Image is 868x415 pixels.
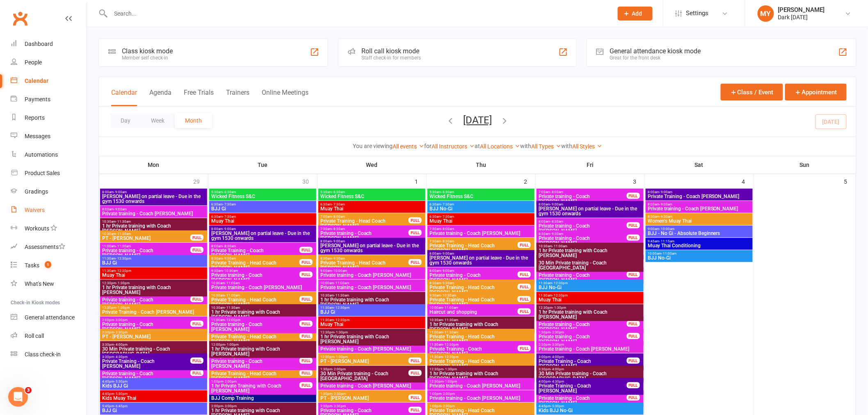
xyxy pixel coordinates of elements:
[463,114,492,126] button: [DATE]
[193,174,208,188] div: 29
[320,243,424,253] span: [PERSON_NAME] on partial leave - Due in the gym 1530 onwards
[429,281,518,285] span: 8:30am
[25,280,54,287] div: What's New
[116,220,131,223] span: - 11:30am
[538,310,642,319] span: 1 hr Private training with Coach [PERSON_NAME]
[25,387,32,394] span: 3
[443,331,458,334] span: - 11:30am
[102,331,206,334] span: 2:30pm
[429,194,533,199] span: Wicked Fitness S&C
[320,190,424,194] span: 5:30am
[334,294,349,297] span: - 11:30am
[538,281,642,285] span: 11:30am
[102,220,206,223] span: 10:30am
[538,206,642,216] span: [PERSON_NAME] on partial leave - Due in the gym 1530 onwards
[211,334,300,344] span: Private Training - Head Coach [PERSON_NAME]
[429,231,533,236] span: Private training - Coach [PERSON_NAME]
[659,239,674,243] span: - 11:15am
[538,294,642,297] span: 11:30am
[561,143,572,149] strong: with
[190,235,203,241] div: FULL
[778,6,825,14] div: [PERSON_NAME]
[758,5,774,22] div: MY
[334,306,349,310] span: - 12:30pm
[320,219,409,228] span: Private Training - Head Coach [PERSON_NAME]
[211,294,300,297] span: 10:00am
[25,41,53,47] div: Dashboard
[659,203,672,206] span: - 9:00am
[334,318,349,322] span: - 12:30pm
[742,174,754,188] div: 4
[320,231,409,241] span: Private training - Coach [PERSON_NAME]
[11,256,87,275] a: Tasks 1
[550,232,563,236] span: - 9:30am
[427,156,536,173] th: Thu
[102,310,206,315] span: Private Training - Coach [PERSON_NAME]
[785,84,847,100] button: Appointment
[332,257,345,260] span: - 9:30am
[45,261,51,268] span: 1
[11,35,87,53] a: Dashboard
[647,203,751,206] span: 8:00am
[429,297,518,307] span: Private Training - Head Coach [PERSON_NAME]
[11,72,87,90] a: Calendar
[424,143,432,149] strong: for
[334,331,348,334] span: - 1:30pm
[429,215,533,219] span: 6:30am
[443,318,458,322] span: - 11:30am
[429,318,533,322] span: 10:30am
[320,322,424,327] span: Muay Thai
[223,215,236,219] span: - 7:30am
[318,156,427,173] th: Wed
[429,239,518,243] span: 7:30am
[320,203,424,206] span: 6:30am
[102,194,206,204] span: [PERSON_NAME] on partial leave - Due in the gym 1530 onwards
[645,156,754,173] th: Sat
[550,220,563,223] span: - 8:30am
[632,10,642,17] span: Add
[633,174,644,188] div: 3
[647,206,751,211] span: Private training - Coach [PERSON_NAME]
[572,143,602,150] a: All Styles
[618,7,653,21] button: Add
[114,343,128,347] span: - 4:00pm
[320,281,424,285] span: 10:00am
[432,143,475,150] a: All Instructors
[320,310,424,315] span: BJJ Gi
[11,219,87,238] a: Workouts
[552,281,568,285] span: - 12:30pm
[116,257,131,260] span: - 12:30pm
[518,242,531,248] div: FULL
[102,190,206,194] span: 8:00am
[25,314,75,321] div: General attendance
[114,318,128,322] span: - 3:00pm
[320,334,424,344] span: 1 hr Private training with Coach [PERSON_NAME]
[538,260,642,270] span: 30 Min Private training - Coach [GEOGRAPHIC_DATA]
[320,318,424,322] span: 11:30am
[627,193,640,199] div: FULL
[332,203,345,206] span: - 7:30am
[25,114,45,121] div: Reports
[102,257,206,260] span: 11:30am
[211,206,315,211] span: BJJ Gi
[25,188,48,195] div: Gradings
[686,4,709,23] span: Settings
[211,322,300,332] span: Private training - Coach [PERSON_NAME]
[225,318,240,322] span: - 12:00pm
[441,227,454,231] span: - 8:00am
[11,90,87,109] a: Payments
[415,174,426,188] div: 1
[102,211,206,216] span: Private training - Coach [PERSON_NAME]
[538,220,627,223] span: 8:00am
[11,238,87,256] a: Assessments
[361,47,421,55] div: Roll call kiosk mode
[393,143,424,150] a: All events
[11,127,87,146] a: Messages
[429,206,533,211] span: BJJ No-Gi
[223,257,236,260] span: - 9:30am
[441,294,456,297] span: - 10:30am
[647,252,751,255] span: 10:00am
[441,269,454,273] span: - 9:00am
[518,308,531,315] div: FULL
[550,203,563,206] span: - 9:00am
